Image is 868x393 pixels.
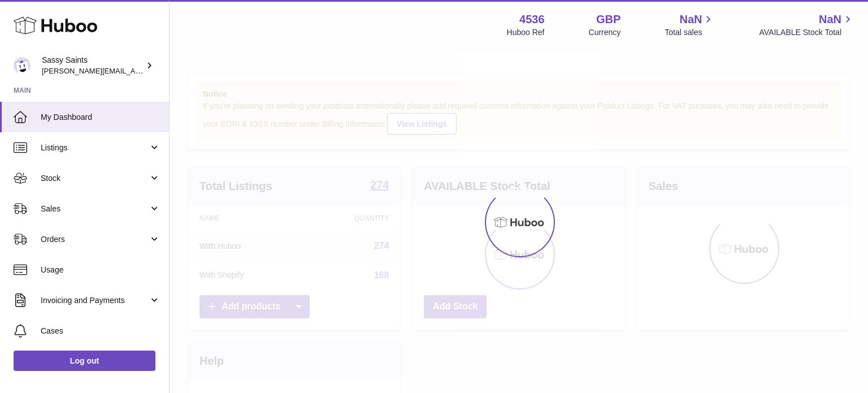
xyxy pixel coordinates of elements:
span: Orders [41,234,149,245]
span: Listings [41,142,149,153]
span: AVAILABLE Stock Total [759,27,854,38]
a: Log out [14,351,155,371]
span: [PERSON_NAME][EMAIL_ADDRESS][DOMAIN_NAME] [42,66,227,75]
span: Invoicing and Payments [41,295,149,306]
a: NaN AVAILABLE Stock Total [759,12,854,38]
strong: GBP [596,12,620,27]
span: My Dashboard [41,112,160,123]
span: NaN [679,12,702,27]
span: Usage [41,265,160,275]
img: ramey@sassysaints.com [14,57,31,74]
div: Currency [589,27,621,38]
span: Sales [41,204,149,214]
a: NaN Total sales [665,12,715,38]
span: Total sales [665,27,715,38]
span: Cases [41,326,160,336]
strong: 4536 [519,12,545,27]
div: Huboo Ref [507,27,545,38]
span: Stock [41,173,149,184]
div: Sassy Saints [42,55,144,76]
span: NaN [819,12,841,27]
